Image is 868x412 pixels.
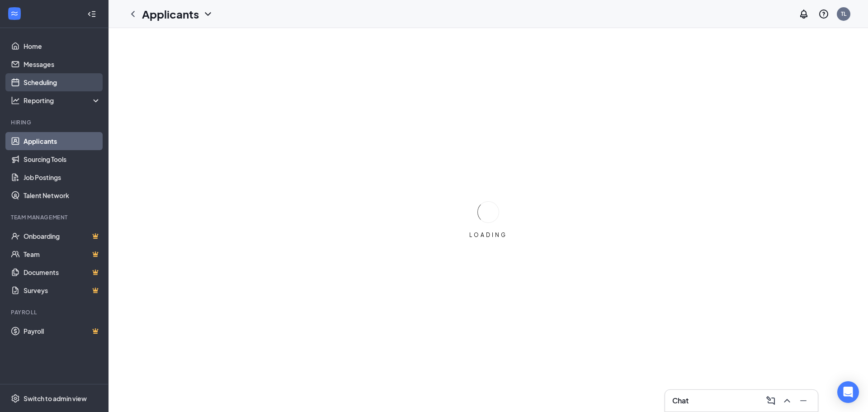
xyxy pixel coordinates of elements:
a: Applicants [24,132,101,150]
div: Switch to admin view [24,394,87,403]
svg: ComposeMessage [765,395,776,406]
div: Open Intercom Messenger [837,381,859,403]
svg: Minimize [798,395,809,406]
button: Minimize [796,393,811,408]
svg: ChevronLeft [127,9,138,19]
a: PayrollCrown [24,322,101,340]
div: Hiring [11,118,99,126]
h3: Chat [672,396,689,406]
svg: WorkstreamLogo [10,9,19,18]
svg: Settings [11,394,20,403]
div: TL [841,10,846,18]
svg: Analysis [11,96,20,105]
h1: Applicants [142,6,199,22]
svg: ChevronDown [203,9,213,19]
a: Job Postings [24,168,101,186]
a: Scheduling [24,73,101,91]
a: SurveysCrown [24,281,101,299]
a: TeamCrown [24,245,101,263]
a: Talent Network [24,186,101,204]
div: Payroll [11,308,99,316]
svg: Collapse [87,9,96,19]
a: OnboardingCrown [24,227,101,245]
button: ChevronUp [780,393,794,408]
button: ComposeMessage [764,393,778,408]
a: Sourcing Tools [24,150,101,168]
div: Team Management [11,213,99,221]
svg: ChevronUp [782,395,793,406]
div: Reporting [24,96,101,105]
div: LOADING [466,231,511,239]
a: DocumentsCrown [24,263,101,281]
svg: Notifications [798,9,809,19]
a: Home [24,37,101,55]
a: Messages [24,55,101,73]
svg: QuestionInfo [818,9,829,19]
